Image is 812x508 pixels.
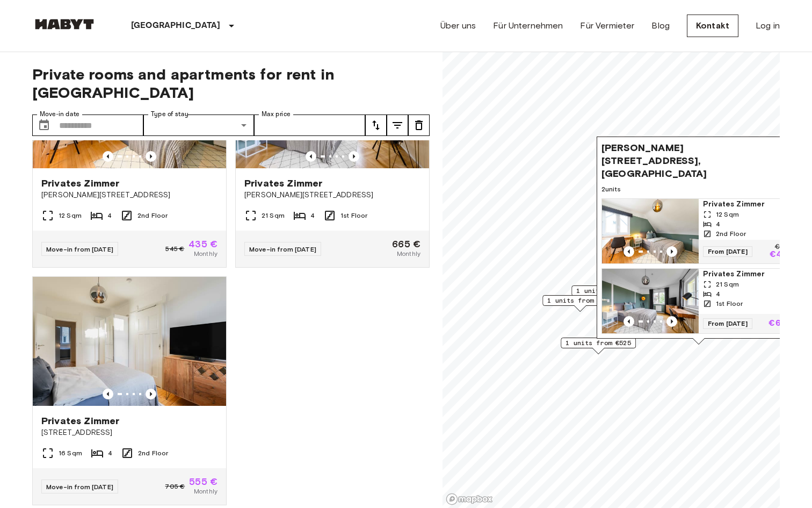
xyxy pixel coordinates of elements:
button: Previous image [624,246,634,257]
button: tune [365,115,387,136]
button: Previous image [146,151,156,162]
a: Marketing picture of unit DE-09-007-001-03HFPrevious imagePrevious imagePrivates Zimmer[STREET_AD... [32,276,227,505]
a: Log in [756,19,780,32]
span: Private rooms and apartments for rent in [GEOGRAPHIC_DATA] [32,65,430,102]
button: Previous image [624,316,634,327]
span: [STREET_ADDRESS] [41,427,218,438]
span: 12 Sqm [716,210,739,219]
span: 665 € [392,239,421,249]
span: Monthly [194,486,218,496]
span: 2 units [601,184,796,194]
span: Privates Zimmer [703,199,791,210]
img: Marketing picture of unit DE-09-001-001-04HF [602,269,699,333]
span: Move-in from [DATE] [249,245,316,253]
a: Marketing picture of unit DE-09-001-001-04HFPrevious imagePrevious imagePrivates Zimmer21 Sqm41st... [601,268,796,334]
button: Previous image [349,151,359,162]
span: Move-in from [DATE] [46,245,113,253]
span: From [DATE] [703,246,752,257]
button: Previous image [666,316,677,327]
button: tune [408,115,430,136]
label: Move-in date [40,110,79,119]
img: Marketing picture of unit DE-09-001-002-01HF [602,199,699,263]
span: Monthly [194,249,218,259]
a: Mapbox logo [446,493,493,505]
button: Previous image [666,246,677,257]
span: 4 [107,211,112,220]
a: Für Vermieter [580,19,634,32]
span: 1st Floor [716,299,743,309]
span: Move-in from [DATE] [46,483,113,491]
button: tune [387,115,408,136]
span: Privates Zimmer [41,177,119,190]
a: Kontakt [687,15,738,37]
div: Map marker [542,295,618,312]
a: Marketing picture of unit DE-09-001-002-01HFPrevious imagePrevious imagePrivates Zimmer[PERSON_NA... [32,39,227,268]
span: Privates Zimmer [244,177,322,190]
span: Privates Zimmer [703,269,791,280]
span: [PERSON_NAME][STREET_ADDRESS] [41,190,218,201]
span: 21 Sqm [716,280,739,289]
span: [PERSON_NAME][STREET_ADDRESS] [244,190,421,201]
span: [PERSON_NAME][STREET_ADDRESS], [GEOGRAPHIC_DATA] [601,141,774,180]
p: €545 [775,244,791,251]
span: 1 units from €555 [547,296,613,305]
p: €435 [770,251,791,259]
button: Choose date [33,115,55,136]
span: 2nd Floor [138,448,168,458]
button: Previous image [103,389,113,399]
label: Max price [262,110,291,119]
a: Für Unternehmen [493,19,563,32]
a: Marketing picture of unit DE-09-001-001-04HFPrevious imagePrevious imagePrivates Zimmer[PERSON_NA... [235,39,430,268]
span: Monthly [397,249,421,259]
a: Blog [651,19,670,32]
span: 4 [108,448,112,458]
p: [GEOGRAPHIC_DATA] [131,19,221,32]
span: Privates Zimmer [41,414,119,427]
button: Previous image [103,151,113,162]
span: 1st Floor [340,211,367,220]
div: Map marker [571,285,647,302]
span: 1 units from €460 [576,286,642,296]
button: Previous image [146,389,156,399]
img: Habyt [32,19,97,30]
span: 555 € [189,477,218,486]
div: Map marker [597,137,801,345]
span: 545 € [165,244,184,254]
span: 4 [716,219,720,229]
span: 21 Sqm [262,211,285,220]
span: 16 Sqm [59,448,82,458]
span: 2nd Floor [716,229,746,239]
span: 1 units from €525 [565,338,631,348]
p: €665 [769,319,791,328]
img: Marketing picture of unit DE-09-007-001-03HF [33,277,226,406]
div: Map marker [561,338,636,354]
span: From [DATE] [703,318,752,329]
a: Über uns [440,19,476,32]
span: 435 € [189,239,218,249]
label: Type of stay [151,110,189,119]
span: 4 [310,211,315,220]
button: Previous image [306,151,316,162]
span: 705 € [165,482,185,491]
a: Marketing picture of unit DE-09-001-002-01HFPrevious imagePrevious imagePrivates Zimmer12 Sqm42nd... [601,198,796,264]
span: 4 [716,289,720,299]
span: 2nd Floor [137,211,168,220]
span: 12 Sqm [59,211,82,220]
